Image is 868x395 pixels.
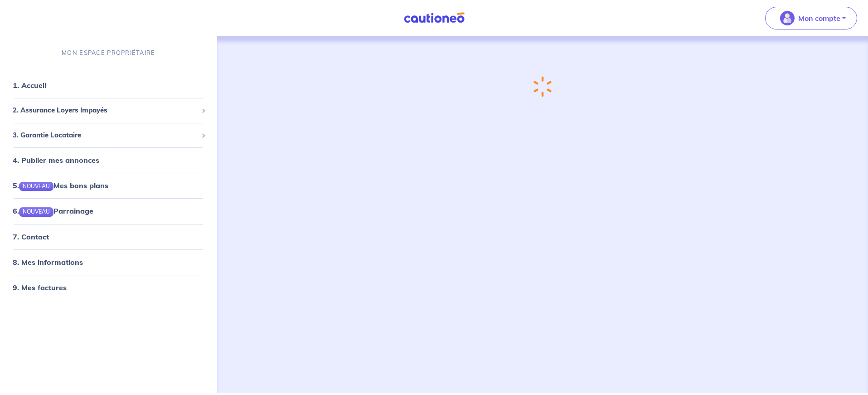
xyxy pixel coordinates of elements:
div: 6.NOUVEAUParrainage [4,202,213,220]
a: 1. Accueil [13,81,46,90]
p: MON ESPACE PROPRIÉTAIRE [62,49,155,57]
a: 5.NOUVEAUMes bons plans [13,181,108,190]
a: 7. Contact [13,232,49,241]
a: 9. Mes factures [13,283,67,292]
a: 6.NOUVEAUParrainage [13,206,93,215]
div: 9. Mes factures [4,278,213,297]
span: 3. Garantie Locataire [13,130,198,141]
p: Mon compte [798,13,840,24]
div: 4. Publier mes annonces [4,151,213,169]
img: loading-spinner [529,73,556,101]
a: 4. Publier mes annonces [13,156,99,165]
div: 2. Assurance Loyers Impayés [4,102,213,119]
a: 8. Mes informations [13,258,83,267]
button: illu_account_valid_menu.svgMon compte [765,7,857,29]
img: illu_account_valid_menu.svg [780,11,795,25]
img: Cautioneo [400,12,468,24]
div: 1. Accueil [4,76,213,94]
div: 3. Garantie Locataire [4,127,213,144]
div: 5.NOUVEAUMes bons plans [4,176,213,195]
span: 2. Assurance Loyers Impayés [13,105,198,116]
div: 7. Contact [4,228,213,246]
div: 8. Mes informations [4,253,213,271]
